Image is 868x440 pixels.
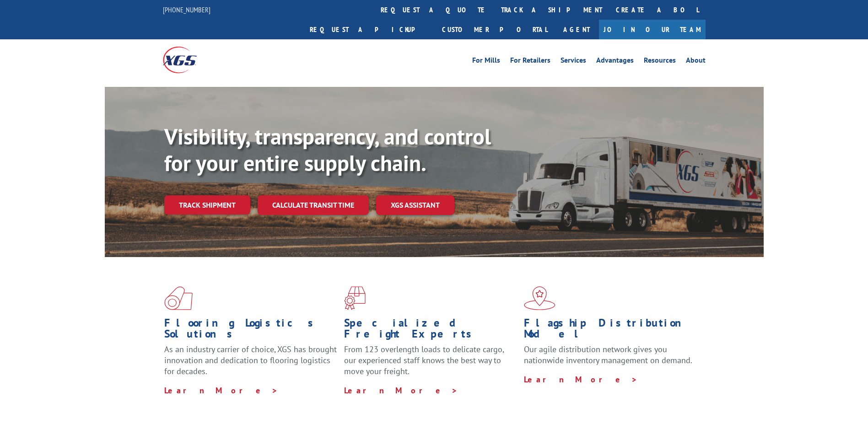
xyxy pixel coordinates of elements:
a: Calculate transit time [258,195,369,215]
b: Visibility, transparency, and control for your entire supply chain. [164,122,491,177]
a: Advantages [596,57,634,67]
p: From 123 overlength loads to delicate cargo, our experienced staff knows the best way to move you... [344,344,517,385]
a: Request a pickup [303,20,435,39]
a: Resources [644,57,676,67]
a: Agent [554,20,599,39]
a: XGS ASSISTANT [376,195,454,215]
a: Learn More > [524,374,638,385]
h1: Specialized Freight Experts [344,317,517,344]
a: For Mills [472,57,500,67]
a: Customer Portal [435,20,554,39]
h1: Flooring Logistics Solutions [164,317,337,344]
img: xgs-icon-total-supply-chain-intelligence-red [164,286,193,310]
a: Learn More > [164,385,278,396]
img: xgs-icon-flagship-distribution-model-red [524,286,555,310]
a: About [686,57,706,67]
h1: Flagship Distribution Model [524,317,697,344]
a: Services [561,57,586,67]
a: Join Our Team [599,20,706,39]
a: Track shipment [164,195,250,215]
img: xgs-icon-focused-on-flooring-red [344,286,366,310]
a: Learn More > [344,385,458,396]
span: As an industry carrier of choice, XGS has brought innovation and dedication to flooring logistics... [164,344,337,376]
a: [PHONE_NUMBER] [163,5,210,14]
a: For Retailers [510,57,550,67]
span: Our agile distribution network gives you nationwide inventory management on demand. [524,344,692,365]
